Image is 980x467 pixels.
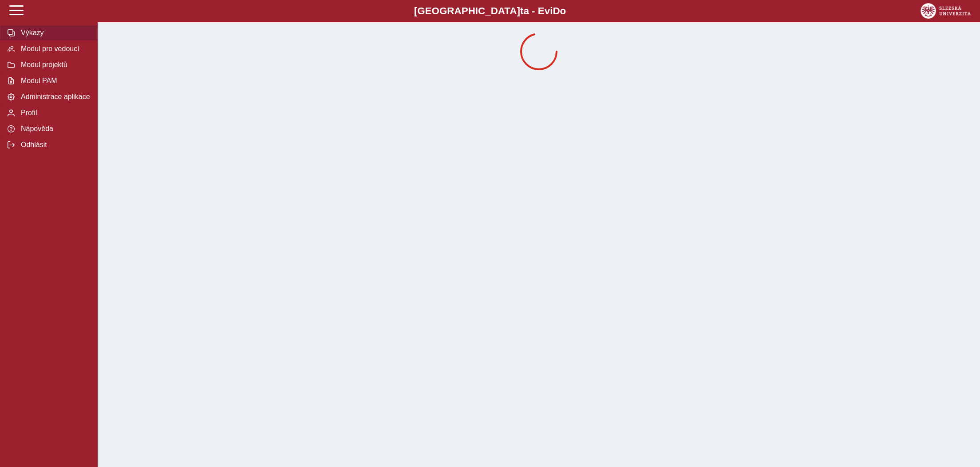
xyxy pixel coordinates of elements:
[921,3,971,19] img: logo_web_su.png
[18,61,90,69] span: Modul projektů
[553,5,560,16] span: D
[18,93,90,101] span: Administrace aplikace
[18,45,90,53] span: Modul pro vedoucí
[27,5,953,17] b: [GEOGRAPHIC_DATA] a - Evi
[18,109,90,117] span: Profil
[18,29,90,37] span: Výkazy
[560,5,566,16] span: o
[18,141,90,149] span: Odhlásit
[520,5,523,16] span: t
[18,77,90,85] span: Modul PAM
[18,125,90,133] span: Nápověda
